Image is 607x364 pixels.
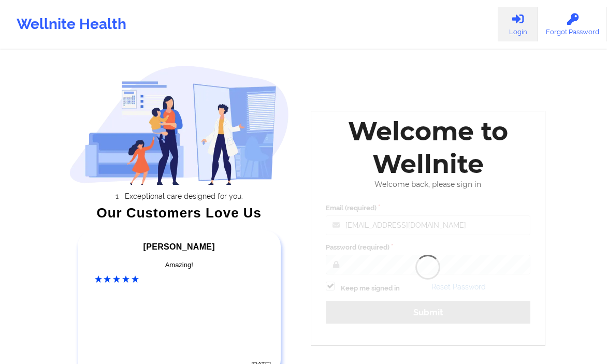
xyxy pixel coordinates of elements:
[143,242,215,251] span: [PERSON_NAME]
[95,260,264,270] div: Amazing!
[498,7,538,41] a: Login
[69,65,290,185] img: wellnite-auth-hero_200.c722682e.png
[69,208,290,218] div: Our Customers Love Us
[319,115,538,180] div: Welcome to Wellnite
[78,192,289,200] li: Exceptional care designed for you.
[538,7,607,41] a: Forgot Password
[319,180,538,189] div: Welcome back, please sign in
